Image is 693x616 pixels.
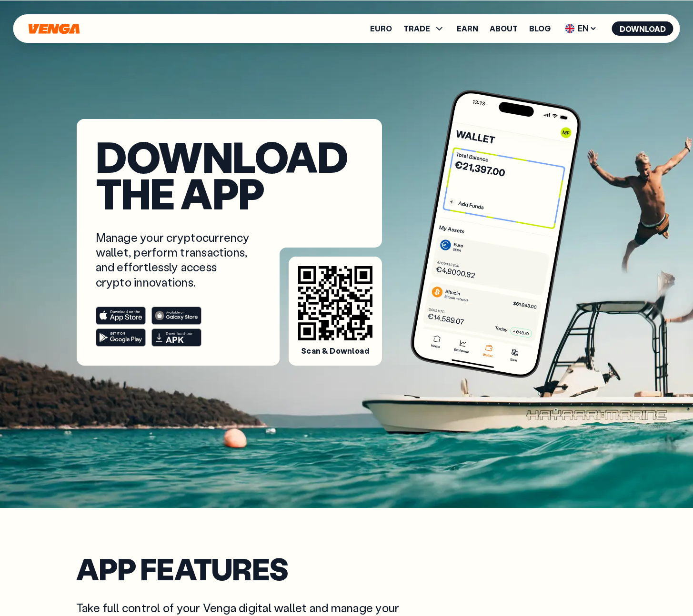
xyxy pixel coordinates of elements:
svg: Home [28,23,81,34]
h1: Download the app [96,138,363,211]
h2: APP features [76,556,617,581]
p: Manage your cryptocurrency wallet, perform transactions, and effortlessly access crypto innovations. [96,230,252,289]
a: Blog [529,25,551,32]
span: EN [562,21,601,36]
a: Euro [370,25,392,32]
span: TRADE [403,25,430,32]
span: TRADE [403,23,445,34]
button: Download [612,21,673,36]
img: phone [407,87,584,381]
span: Scan & Download [301,346,369,356]
img: flag-uk [565,24,575,33]
a: About [490,25,518,32]
a: Earn [457,25,478,32]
